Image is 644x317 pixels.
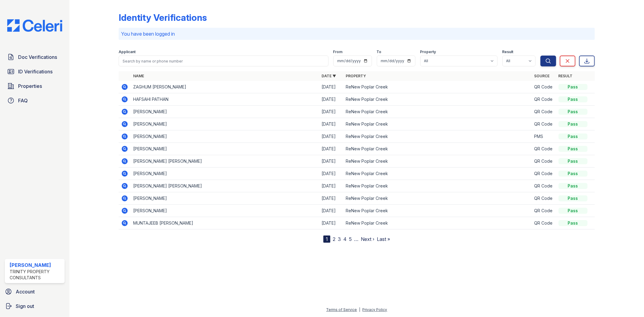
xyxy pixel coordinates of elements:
[326,307,357,312] a: Terms of Service
[10,269,62,281] div: Trinity Property Consultants
[319,192,344,205] td: [DATE]
[559,74,573,78] a: Result
[344,143,532,155] td: ReNew Poplar Creek
[559,208,588,214] div: Pass
[559,183,588,189] div: Pass
[344,205,532,217] td: ReNew Poplar Creek
[319,180,344,192] td: [DATE]
[532,81,556,93] td: QR Code
[323,235,330,243] div: 1
[559,195,588,201] div: Pass
[319,143,344,155] td: [DATE]
[119,56,328,66] input: Search by name or phone number
[349,236,352,242] a: 5
[344,93,532,106] td: ReNew Poplar Creek
[559,146,588,152] div: Pass
[5,51,65,63] a: Doc Verifications
[322,74,336,78] a: Date ▼
[619,293,638,311] iframe: chat widget
[338,236,341,242] a: 3
[319,81,344,93] td: [DATE]
[344,168,532,180] td: ReNew Poplar Creek
[319,217,344,229] td: [DATE]
[131,205,319,217] td: [PERSON_NAME]
[131,192,319,205] td: [PERSON_NAME]
[2,300,67,312] a: Sign out
[559,220,588,226] div: Pass
[377,50,382,54] label: To
[344,118,532,130] td: ReNew Poplar Creek
[532,155,556,168] td: QR Code
[532,130,556,143] td: PMS
[532,143,556,155] td: QR Code
[502,50,514,54] label: Result
[319,168,344,180] td: [DATE]
[363,307,387,312] a: Privacy Policy
[559,133,588,139] div: Pass
[532,93,556,106] td: QR Code
[18,97,28,104] span: FAQ
[346,74,366,78] a: Property
[344,192,532,205] td: ReNew Poplar Creek
[18,82,42,90] span: Properties
[559,96,588,102] div: Pass
[319,106,344,118] td: [DATE]
[359,307,360,312] div: |
[119,12,207,23] div: Identity Verifications
[377,236,390,242] a: Last »
[5,94,65,107] a: FAQ
[5,80,65,92] a: Properties
[420,50,436,54] label: Property
[131,143,319,155] td: [PERSON_NAME]
[131,155,319,168] td: [PERSON_NAME] [PERSON_NAME]
[319,205,344,217] td: [DATE]
[131,118,319,130] td: [PERSON_NAME]
[131,217,319,229] td: MUNTAJEEB [PERSON_NAME]
[16,303,34,310] span: Sign out
[344,155,532,168] td: ReNew Poplar Creek
[344,180,532,192] td: ReNew Poplar Creek
[532,118,556,130] td: QR Code
[319,130,344,143] td: [DATE]
[559,84,588,90] div: Pass
[131,180,319,192] td: [PERSON_NAME] [PERSON_NAME]
[10,261,62,269] div: [PERSON_NAME]
[354,235,358,243] span: …
[333,50,343,54] label: From
[16,288,35,295] span: Account
[319,93,344,106] td: [DATE]
[18,68,53,75] span: ID Verifications
[131,168,319,180] td: [PERSON_NAME]
[119,50,136,54] label: Applicant
[532,168,556,180] td: QR Code
[559,109,588,115] div: Pass
[131,106,319,118] td: [PERSON_NAME]
[344,81,532,93] td: ReNew Poplar Creek
[361,236,374,242] a: Next ›
[131,130,319,143] td: [PERSON_NAME]
[559,171,588,177] div: Pass
[131,93,319,106] td: HAFSAHI PATHAN
[18,53,57,61] span: Doc Verifications
[534,74,550,78] a: Source
[559,121,588,127] div: Pass
[133,74,144,78] a: Name
[344,106,532,118] td: ReNew Poplar Creek
[532,205,556,217] td: QR Code
[532,106,556,118] td: QR Code
[532,192,556,205] td: QR Code
[5,66,65,78] a: ID Verifications
[344,130,532,143] td: ReNew Poplar Creek
[343,236,347,242] a: 4
[131,81,319,93] td: ZAGHUM [PERSON_NAME]
[319,118,344,130] td: [DATE]
[559,158,588,164] div: Pass
[344,217,532,229] td: ReNew Poplar Creek
[532,180,556,192] td: QR Code
[2,19,67,32] img: CE_Logo_Blue-a8612792a0a2168367f1c8372b55b34899dd931a85d93a1a3d3e32e68fde9ad4.png
[2,286,67,298] a: Account
[532,217,556,229] td: QR Code
[333,236,335,242] a: 2
[319,155,344,168] td: [DATE]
